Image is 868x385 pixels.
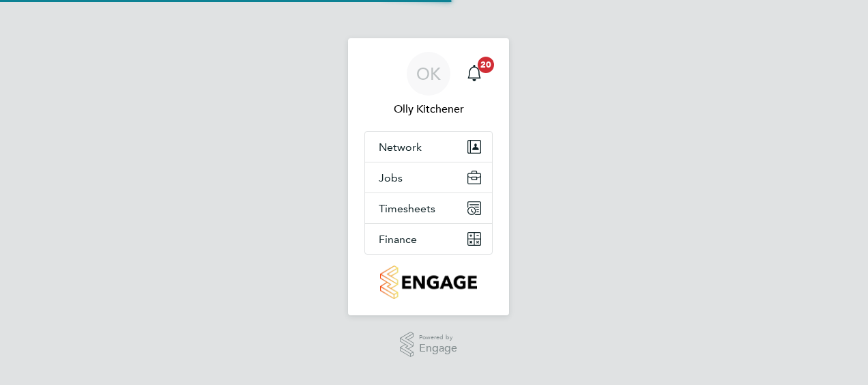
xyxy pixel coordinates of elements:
span: Olly Kitchener [364,101,493,117]
img: countryside-properties-logo-retina.png [380,266,476,299]
a: Powered byEngage [400,332,458,358]
button: Timesheets [365,193,492,223]
span: OK [416,65,441,83]
a: Go to home page [364,266,493,299]
button: Network [365,132,492,162]
span: Finance [379,233,417,246]
span: Network [379,141,422,154]
nav: Main navigation [348,38,509,315]
span: Powered by [419,332,457,343]
span: Jobs [379,171,403,184]
span: Timesheets [379,202,435,215]
span: Engage [419,343,457,354]
span: 20 [478,57,494,73]
button: Finance [365,224,492,254]
a: OKOlly Kitchener [364,52,493,117]
a: 20 [461,52,488,96]
button: Jobs [365,162,492,192]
